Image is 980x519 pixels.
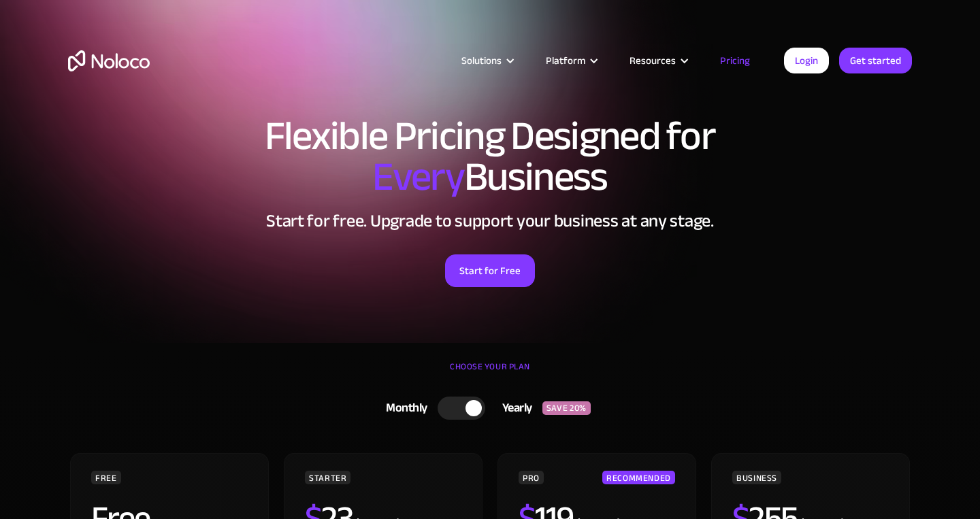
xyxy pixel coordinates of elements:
[529,52,612,69] div: Platform
[68,211,912,231] h2: Start for free. Upgrade to support your business at any stage.
[305,471,350,484] div: STARTER
[485,398,542,418] div: Yearly
[68,50,150,71] a: home
[519,471,544,484] div: PRO
[445,254,535,287] a: Start for Free
[372,139,464,215] span: Every
[461,52,502,69] div: Solutions
[602,471,675,484] div: RECOMMENDED
[612,52,703,69] div: Resources
[703,52,767,69] a: Pricing
[444,52,529,69] div: Solutions
[784,48,829,73] a: Login
[542,401,591,415] div: SAVE 20%
[68,116,912,197] h1: Flexible Pricing Designed for Business
[630,52,676,69] div: Resources
[91,471,121,484] div: FREE
[68,356,912,390] div: CHOOSE YOUR PLAN
[369,398,438,418] div: Monthly
[546,52,585,69] div: Platform
[839,48,912,73] a: Get started
[732,471,781,484] div: BUSINESS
